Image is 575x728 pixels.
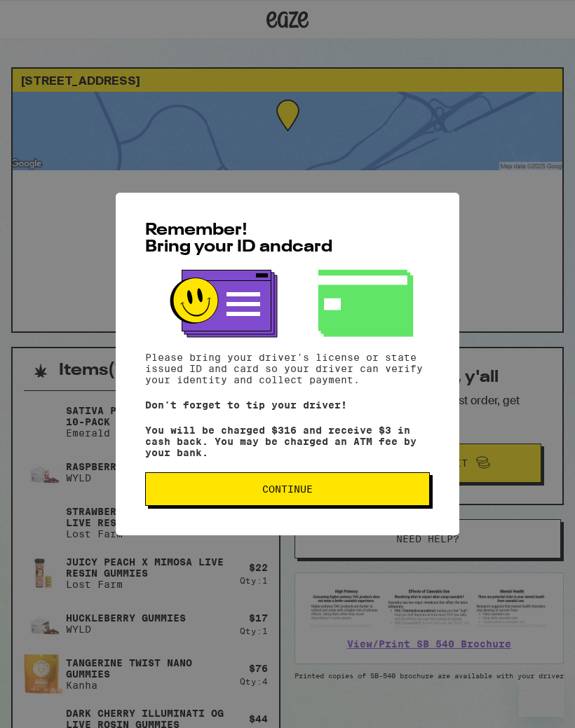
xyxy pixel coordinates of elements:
[145,399,430,411] p: Don't forget to tip your driver!
[145,472,430,506] button: Continue
[145,222,332,256] span: Remember! Bring your ID and card
[519,672,564,717] iframe: Button to launch messaging window
[145,352,430,385] p: Please bring your driver's license or state issued ID and card so your driver can verify your ide...
[145,425,430,458] p: You will be charged $316 and receive $3 in cash back. You may be charged an ATM fee by your bank.
[262,484,313,494] span: Continue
